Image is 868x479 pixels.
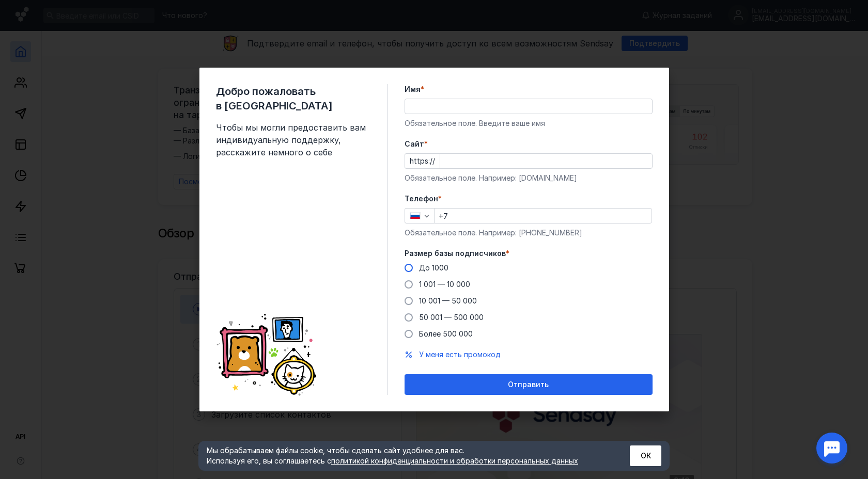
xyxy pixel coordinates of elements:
[216,84,371,113] span: Добро пожаловать в [GEOGRAPHIC_DATA]
[419,329,473,338] span: Более 500 000
[405,118,653,129] div: Обязательное поле. Введите ваше имя
[405,84,421,94] span: Имя
[405,139,424,149] span: Cайт
[405,194,438,204] span: Телефон
[630,445,661,466] button: ОК
[216,121,371,158] span: Чтобы мы могли предоставить вам индивидуальную поддержку, расскажите немного о себе
[419,349,501,360] button: У меня есть промокод
[405,173,653,183] div: Обязательное поле. Например: [DOMAIN_NAME]
[419,280,470,289] span: 1 001 — 10 000
[419,263,448,272] span: До 1000
[405,248,506,259] span: Размер базы подписчиков
[405,228,653,238] div: Обязательное поле. Например: [PHONE_NUMBER]
[508,380,549,389] span: Отправить
[405,374,653,395] button: Отправить
[331,456,578,465] a: политикой конфиденциальности и обработки персональных данных
[419,296,477,305] span: 10 001 — 50 000
[419,350,501,359] span: У меня есть промокод
[207,445,605,466] div: Мы обрабатываем файлы cookie, чтобы сделать сайт удобнее для вас. Используя его, вы соглашаетесь c
[419,313,484,322] span: 50 001 — 500 000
